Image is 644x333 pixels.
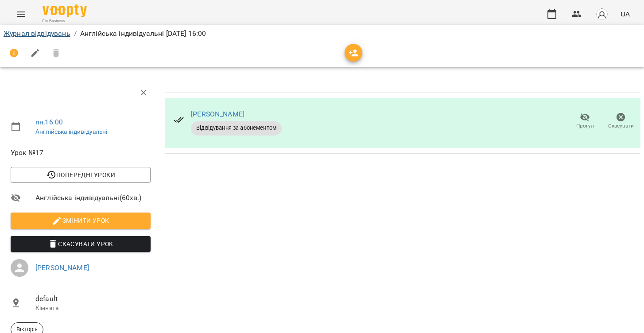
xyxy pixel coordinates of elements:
[18,170,144,180] span: Попередні уроки
[191,124,282,132] span: Відвідування за абонементом
[603,109,639,134] button: Скасувати
[617,6,633,22] button: UA
[596,8,608,20] img: avatar_s.png
[80,28,206,39] p: Англійська індивідуальні [DATE] 16:00
[11,4,32,25] button: Menu
[11,167,151,183] button: Попередні уроки
[11,213,151,228] button: Змінити урок
[35,193,151,203] span: Англійська індивідуальні ( 60 хв. )
[43,4,87,17] img: Voopty Logo
[576,122,594,130] span: Прогул
[18,239,144,249] span: Скасувати Урок
[35,118,63,126] a: пн , 16:00
[191,110,244,118] a: [PERSON_NAME]
[74,28,77,39] li: /
[11,147,151,158] span: Урок №17
[35,263,89,272] a: [PERSON_NAME]
[35,304,151,313] p: Кімната
[4,29,70,38] a: Журнал відвідувань
[621,9,630,19] span: UA
[11,236,151,252] button: Скасувати Урок
[35,128,108,135] a: Англійська індивідуальні
[608,122,634,130] span: Скасувати
[4,28,640,39] nav: breadcrumb
[35,294,151,304] span: default
[18,215,144,226] span: Змінити урок
[567,109,603,134] button: Прогул
[43,18,87,24] span: For Business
